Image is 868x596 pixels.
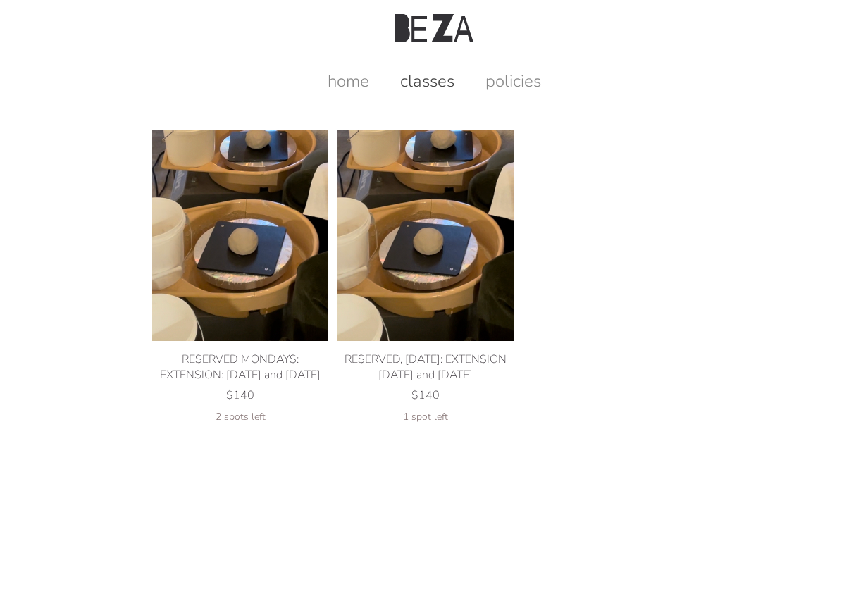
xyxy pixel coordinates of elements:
img: RESERVED MONDAYS: EXTENSION: August 18 and 25 product photo [152,130,328,341]
a: home [314,70,383,92]
div: $140 [337,387,514,403]
img: Beza Studio Logo [395,14,473,42]
a: RESERVED, TUESDAY: EXTENSION August 19 and 26 product photo RESERVED, [DATE]: EXTENSION [DATE] an... [337,230,514,423]
div: RESERVED, [DATE]: EXTENSION [DATE] and [DATE] [337,352,514,383]
div: 2 spots left [152,410,328,423]
div: 1 spot left [337,410,514,423]
img: RESERVED, TUESDAY: EXTENSION August 19 and 26 product photo [337,130,514,341]
a: classes [386,70,469,92]
div: RESERVED MONDAYS: EXTENSION: [DATE] and [DATE] [152,352,328,383]
a: policies [471,70,555,92]
a: RESERVED MONDAYS: EXTENSION: August 18 and 25 product photo RESERVED MONDAYS: EXTENSION: [DATE] a... [152,230,328,423]
div: $140 [152,387,328,403]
